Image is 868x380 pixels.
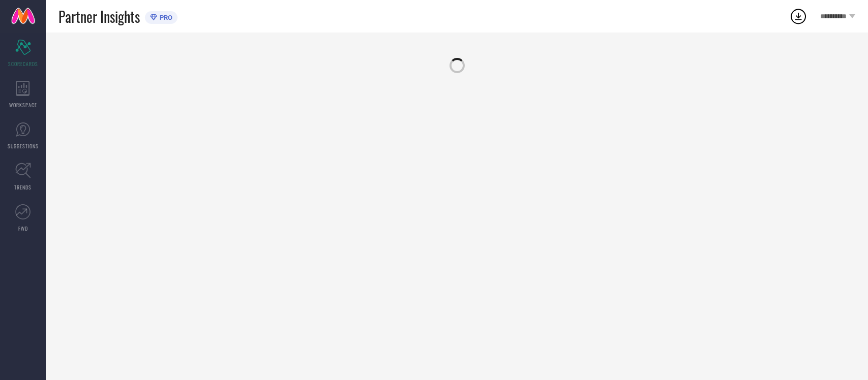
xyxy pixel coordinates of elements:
[9,101,37,109] span: WORKSPACE
[8,142,39,150] span: SUGGESTIONS
[8,60,38,68] span: SCORECARDS
[14,183,32,191] span: TRENDS
[789,7,807,25] div: Open download list
[157,14,172,21] span: PRO
[58,6,140,27] span: Partner Insights
[18,225,28,232] span: FWD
